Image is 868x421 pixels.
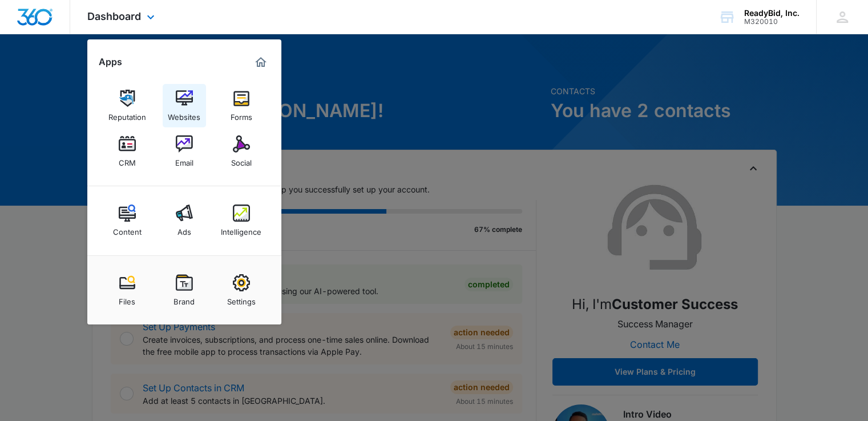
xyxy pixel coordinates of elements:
a: Intelligence [220,199,263,242]
a: Settings [220,268,263,312]
div: Intelligence [221,222,261,236]
a: Files [106,268,149,312]
a: Forms [220,84,263,127]
div: Reputation [108,107,146,122]
h2: Apps [99,57,122,67]
a: Social [220,130,263,173]
div: Websites [168,107,200,122]
div: Content [113,222,142,236]
a: CRM [106,130,149,173]
a: Reputation [106,84,149,127]
div: Email [175,153,193,167]
div: Social [231,153,252,167]
a: Content [106,199,149,242]
div: account id [744,18,800,26]
div: CRM [119,153,136,167]
div: Files [119,291,135,306]
a: Brand [163,268,206,312]
div: account name [744,9,800,18]
div: Forms [231,107,252,122]
a: Ads [163,199,206,242]
span: Dashboard [87,10,141,22]
div: Settings [227,291,256,306]
a: Email [163,130,206,173]
a: Marketing 360® Dashboard [252,53,270,71]
div: Ads [177,222,191,236]
div: Brand [173,291,195,306]
a: Websites [163,84,206,127]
